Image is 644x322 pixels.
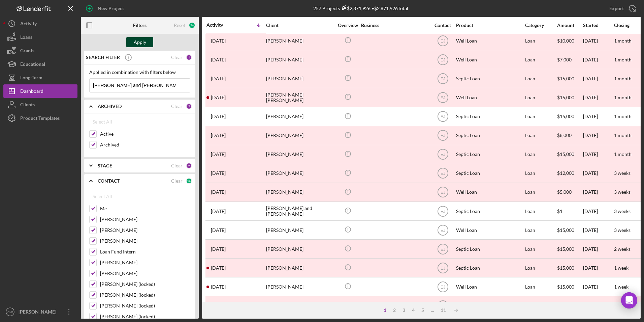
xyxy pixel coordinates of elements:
[456,259,523,277] div: Septic Loan
[100,302,190,309] label: [PERSON_NAME] (locked)
[456,278,523,296] div: Well Loan
[583,145,613,163] div: [DATE]
[557,208,562,214] span: $1
[380,307,390,313] div: 1
[614,38,632,44] time: 1 month
[100,313,190,320] label: [PERSON_NAME] (locked)
[20,98,35,113] div: Clients
[171,104,183,109] div: Clear
[525,164,556,182] div: Loan
[3,84,77,98] a: Dashboard
[583,88,613,106] div: [DATE]
[390,307,399,313] div: 2
[440,228,445,233] text: EJ
[361,23,428,28] div: Business
[557,183,582,201] div: $5,000
[186,54,192,60] div: 1
[614,151,632,157] time: 1 month
[557,145,582,163] div: $15,000
[525,183,556,201] div: Loan
[100,238,190,244] label: [PERSON_NAME]
[266,51,333,69] div: [PERSON_NAME]
[100,227,190,234] label: [PERSON_NAME]
[20,111,60,127] div: Product Templates
[171,178,183,184] div: Clear
[583,23,613,28] div: Started
[189,22,195,29] div: 26
[614,246,631,252] time: 2 weeks
[266,278,333,296] div: [PERSON_NAME]
[557,32,582,50] div: $10,000
[186,178,192,184] div: 14
[98,104,122,109] b: ARCHIVED
[171,55,183,60] div: Clear
[266,32,333,50] div: [PERSON_NAME]
[100,205,190,212] label: Me
[211,265,226,271] time: 2025-09-12 15:17
[98,178,120,184] b: CONTACT
[525,51,556,69] div: Loan
[3,30,77,44] button: Loans
[557,259,582,277] div: $15,000
[583,240,613,258] div: [DATE]
[525,259,556,277] div: Loan
[456,127,523,144] div: Septic Loan
[456,297,523,315] div: Septic Loan
[313,5,408,11] div: 257 Projects • $2,871,926 Total
[583,221,613,239] div: [DATE]
[409,307,418,313] div: 4
[525,108,556,126] div: Loan
[456,51,523,69] div: Well Loan
[335,23,360,28] div: Overview
[614,76,632,81] time: 1 month
[98,2,124,15] div: New Project
[456,221,523,239] div: Well Loan
[456,88,523,106] div: Well Loan
[583,259,613,277] div: [DATE]
[100,248,190,255] label: Loan Fund Intern
[186,163,192,169] div: 9
[609,2,624,15] div: Export
[456,70,523,87] div: Septic Loan
[440,38,445,43] text: EJ
[171,163,183,168] div: Clear
[525,32,556,50] div: Loan
[266,164,333,182] div: [PERSON_NAME]
[440,190,445,195] text: EJ
[583,202,613,220] div: [DATE]
[614,57,632,62] time: 1 month
[621,292,637,308] div: Open Intercom Messenger
[211,284,226,290] time: 2025-09-11 21:32
[557,297,582,315] div: $8,000
[206,22,236,28] div: Activity
[557,23,582,28] div: Amount
[100,270,190,277] label: [PERSON_NAME]
[98,163,112,168] b: STAGE
[211,38,226,44] time: 2025-10-03 03:43
[583,108,613,126] div: [DATE]
[211,209,226,214] time: 2025-09-19 12:59
[89,70,190,75] div: Applied in combination with filters below
[603,2,641,15] button: Export
[557,88,582,106] div: $15,000
[525,70,556,87] div: Loan
[583,297,613,315] div: [DATE]
[266,240,333,258] div: [PERSON_NAME]
[440,76,445,81] text: EJ
[399,307,409,313] div: 3
[266,183,333,201] div: [PERSON_NAME]
[614,227,631,233] time: 3 weeks
[266,145,333,163] div: [PERSON_NAME]
[211,170,226,176] time: 2025-09-24 21:50
[211,152,226,157] time: 2025-09-30 11:55
[266,23,333,28] div: Client
[456,23,523,28] div: Product
[525,145,556,163] div: Loan
[17,305,61,320] div: [PERSON_NAME]
[211,246,226,252] time: 2025-09-16 16:12
[3,44,77,57] button: Grants
[456,202,523,220] div: Septic Loan
[100,281,190,288] label: [PERSON_NAME] (locked)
